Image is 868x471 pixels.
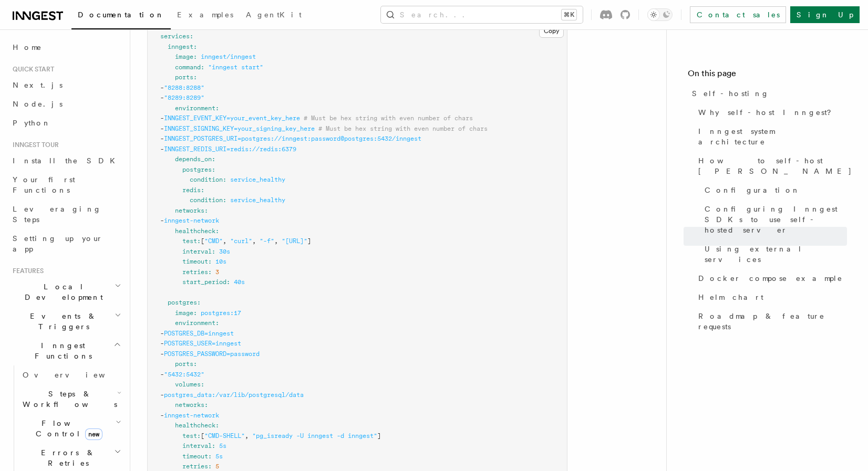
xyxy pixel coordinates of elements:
[690,6,786,23] a: Contact sales
[8,95,123,113] a: Node.js
[8,113,123,132] a: Python
[182,463,208,470] span: retries
[8,336,123,365] button: Inngest Functions
[215,463,219,470] span: 5
[164,330,234,337] span: POSTGRES_DB=inngest
[208,463,212,470] span: :
[381,6,583,23] button: Search...⌘K
[160,114,164,122] span: -
[175,104,215,112] span: environment
[164,412,219,419] span: inngest-network
[245,432,249,439] span: ,
[700,181,847,200] a: Configuration
[8,151,123,170] a: Install the SDK
[164,125,315,132] span: INNGEST_SIGNING_KEY=your_signing_key_here
[234,278,245,286] span: 40s
[8,311,115,332] span: Events & Triggers
[246,11,302,19] span: AgentKit
[164,135,421,142] span: INNGEST_POSTGRES_URI=postgres://inngest:password@postgres:5432/inngest
[190,196,223,204] span: condition
[23,371,131,379] span: Overview
[252,237,256,245] span: ,
[13,100,63,108] span: Node.js
[175,360,193,368] span: ports
[252,432,377,439] span: "pg_isready -U inngest -d inngest"
[13,205,101,224] span: Leveraging Steps
[694,288,847,307] a: Helm chart
[13,234,103,253] span: Setting up your app
[160,145,164,153] span: -
[8,267,44,275] span: Features
[201,64,204,71] span: :
[688,84,847,103] a: Self-hosting
[212,248,215,255] span: :
[694,307,847,336] a: Roadmap & feature requests
[13,175,75,194] span: Your first Functions
[8,277,123,307] button: Local Development
[698,292,763,302] span: Helm chart
[201,432,204,439] span: [
[175,227,215,235] span: healthcheck
[215,104,219,112] span: :
[201,53,256,60] span: inngest/inngest
[197,432,201,439] span: :
[18,414,123,443] button: Flow Controlnew
[260,237,274,245] span: "-f"
[307,237,311,245] span: ]
[8,307,123,336] button: Events & Triggers
[694,103,847,122] a: Why self-host Inngest?
[182,432,197,439] span: test
[694,269,847,288] a: Docker compose example
[160,33,190,40] span: services
[13,119,51,127] span: Python
[164,350,260,358] span: POSTGRES_PASSWORD=password
[182,186,201,194] span: redis
[8,340,113,361] span: Inngest Functions
[274,237,278,245] span: ,
[215,227,219,235] span: :
[160,330,164,337] span: -
[219,442,226,449] span: 5s
[164,94,204,101] span: "8289:8289"
[175,74,193,81] span: ports
[705,185,800,195] span: Configuration
[698,273,843,284] span: Docker compose example
[164,84,204,91] span: "8288:8288"
[230,176,285,183] span: service_healthy
[182,442,212,449] span: interval
[182,278,226,286] span: start_period
[230,196,285,204] span: service_healthy
[18,384,123,414] button: Steps & Workflows
[705,204,847,235] span: Configuring Inngest SDKs to use self-hosted server
[698,311,847,332] span: Roadmap & feature requests
[177,11,233,19] span: Examples
[171,3,240,28] a: Examples
[175,207,204,214] span: networks
[160,371,164,378] span: -
[175,381,201,388] span: volumes
[201,309,241,317] span: postgres:17
[168,299,197,306] span: postgres
[182,237,197,245] span: test
[160,412,164,419] span: -
[175,155,212,163] span: depends_on
[700,200,847,239] a: Configuring Inngest SDKs to use self-hosted server
[201,237,204,245] span: [
[160,135,164,142] span: -
[8,200,123,229] a: Leveraging Steps
[201,381,204,388] span: :
[694,151,847,181] a: How to self-host [PERSON_NAME]
[8,141,59,149] span: Inngest tour
[208,268,212,276] span: :
[190,176,223,183] span: condition
[193,53,197,60] span: :
[13,81,63,89] span: Next.js
[18,418,116,439] span: Flow Control
[215,453,223,460] span: 5s
[705,244,847,265] span: Using external services
[282,237,307,245] span: "[URL]"
[208,64,263,71] span: "inngest start"
[193,74,197,81] span: :
[85,428,102,440] span: new
[197,299,201,306] span: :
